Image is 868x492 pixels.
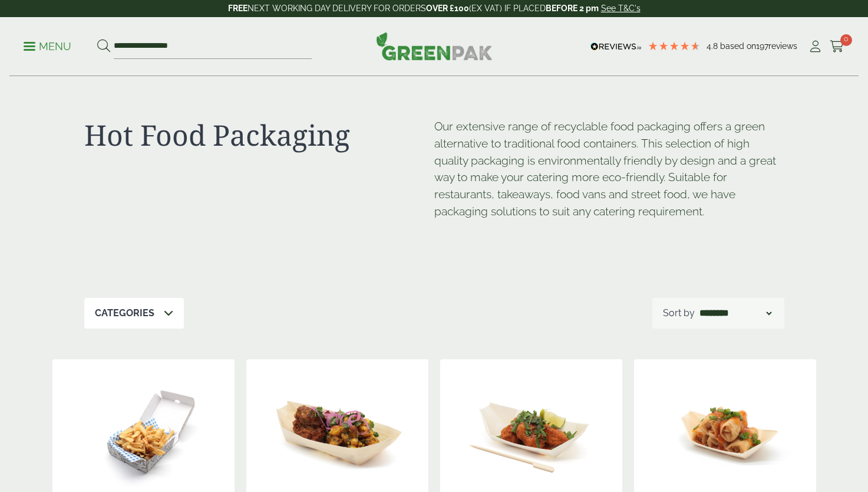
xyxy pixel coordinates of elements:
i: My Account [808,41,823,53]
a: Menu [24,40,71,51]
strong: BEFORE 2 pm [546,4,599,13]
strong: FREE [228,4,247,13]
img: REVIEWS.io [590,42,642,51]
a: See T&C's [601,4,641,13]
p: [URL][DOMAIN_NAME] [434,231,435,232]
p: Menu [24,40,71,54]
strong: OVER £100 [426,4,469,13]
span: Based on [720,41,756,51]
a: 0 [830,38,844,55]
span: 197 [756,41,768,51]
i: Cart [830,41,844,53]
img: GreenPak Supplies [376,32,493,60]
h1: Hot Food Packaging [84,118,434,152]
p: Categories [95,306,154,320]
span: reviews [768,41,797,51]
div: 4.79 Stars [648,41,701,51]
span: 0 [840,34,852,46]
p: Our extensive range of recyclable food packaging offers a green alternative to traditional food c... [434,118,784,220]
select: Shop order [697,306,774,320]
span: 4.8 [707,41,720,51]
p: Sort by [663,306,695,320]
